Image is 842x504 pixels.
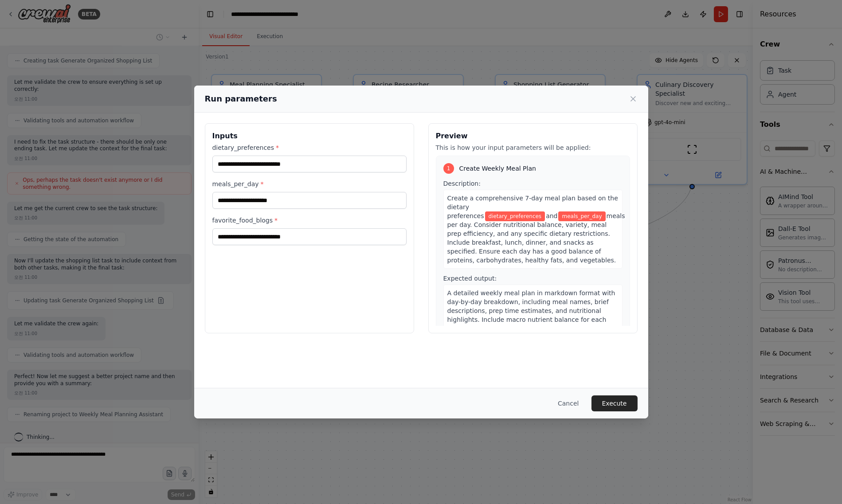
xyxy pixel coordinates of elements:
label: meals_per_day [212,180,407,188]
h2: Run parameters [205,93,277,105]
button: Cancel [551,395,586,411]
h3: Inputs [212,131,407,141]
span: Variable: meals_per_day [558,211,605,221]
span: Create Weekly Meal Plan [459,164,536,173]
span: Expected output: [443,275,497,282]
span: A detailed weekly meal plan in markdown format with day-by-day breakdown, including meal names, b... [447,289,615,332]
button: Execute [591,395,638,411]
span: Description: [443,180,481,187]
span: Create a comprehensive 7-day meal plan based on the dietary preferences [447,195,618,219]
span: and [546,212,557,219]
h3: Preview [436,131,630,141]
span: Variable: dietary_preferences [485,211,545,221]
p: This is how your input parameters will be applied: [436,143,630,152]
div: 1 [443,163,454,174]
label: dietary_preferences [212,143,407,152]
label: favorite_food_blogs [212,216,407,225]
